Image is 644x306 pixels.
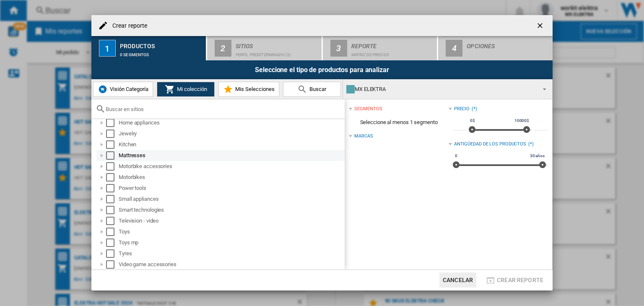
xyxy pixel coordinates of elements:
[119,119,343,127] div: Home appliances
[351,48,434,57] div: Matriz de precios
[106,119,119,127] md-checkbox: Select
[469,117,476,124] span: 0$
[119,249,343,258] div: Tyres
[218,82,279,97] button: Mis Selecciones
[483,272,546,288] button: Crear reporte
[157,82,215,97] button: Mi colección
[106,106,340,112] input: Buscar en sitios
[106,249,119,258] md-checkbox: Select
[330,40,347,57] div: 3
[439,272,476,288] button: Cancelar
[106,140,119,149] md-checkbox: Select
[454,141,526,148] div: Antigüedad de los productos
[215,40,231,57] div: 2
[91,36,207,60] button: 1 Productos 0 segmentos
[454,153,459,159] span: 0
[119,195,343,203] div: Small appliances
[497,277,543,283] span: Crear reporte
[93,82,153,97] button: Visión Categoría
[446,40,462,57] div: 4
[175,86,207,92] span: Mi colección
[438,36,553,60] button: 4 Opciones
[106,239,119,247] md-checkbox: Select
[106,184,119,192] md-checkbox: Select
[307,86,326,92] span: Buscar
[106,217,119,225] md-checkbox: Select
[119,184,343,192] div: Power tools
[207,36,322,60] button: 2 Sitios Perfil predeterminado (3)
[119,239,343,247] div: Toys mp
[346,83,535,95] div: MX ELEKTRA
[91,60,553,79] div: Seleccione el tipo de productos para analizar
[532,17,549,34] button: getI18NText('BUTTONS.CLOSE_DIALOG')
[106,162,119,171] md-checkbox: Select
[119,228,343,236] div: Toys
[536,21,546,31] ng-md-icon: getI18NText('BUTTONS.CLOSE_DIALOG')
[119,206,343,214] div: Smart technologies
[351,39,434,48] div: Reporte
[119,217,343,225] div: Television - video
[349,114,448,130] span: Seleccione al menos 1 segmento
[119,140,343,149] div: Kitchen
[98,84,108,94] img: wiser-icon-blue.png
[99,40,116,57] div: 1
[119,173,343,182] div: Motorbikes
[354,133,373,140] div: Marcas
[120,48,203,57] div: 0 segmentos
[119,130,343,138] div: Jewelry
[108,22,147,30] h4: Crear reporte
[454,106,470,112] div: Precio
[233,86,275,92] span: Mis Selecciones
[283,82,341,97] button: Buscar
[119,162,343,171] div: Motorbike accessories
[323,36,438,60] button: 3 Reporte Matriz de precios
[106,130,119,138] md-checkbox: Select
[108,86,148,92] span: Visión Categoría
[106,195,119,203] md-checkbox: Select
[119,151,343,160] div: Mattresses
[236,48,318,57] div: Perfil predeterminado (3)
[467,39,549,48] div: Opciones
[106,173,119,182] md-checkbox: Select
[106,151,119,160] md-checkbox: Select
[106,206,119,214] md-checkbox: Select
[120,39,203,48] div: Productos
[529,153,546,159] span: 30 años
[354,106,382,112] div: segmentos
[106,228,119,236] md-checkbox: Select
[106,260,119,269] md-checkbox: Select
[513,117,530,124] span: 10000$
[119,260,343,269] div: Video game accessories
[236,39,318,48] div: Sitios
